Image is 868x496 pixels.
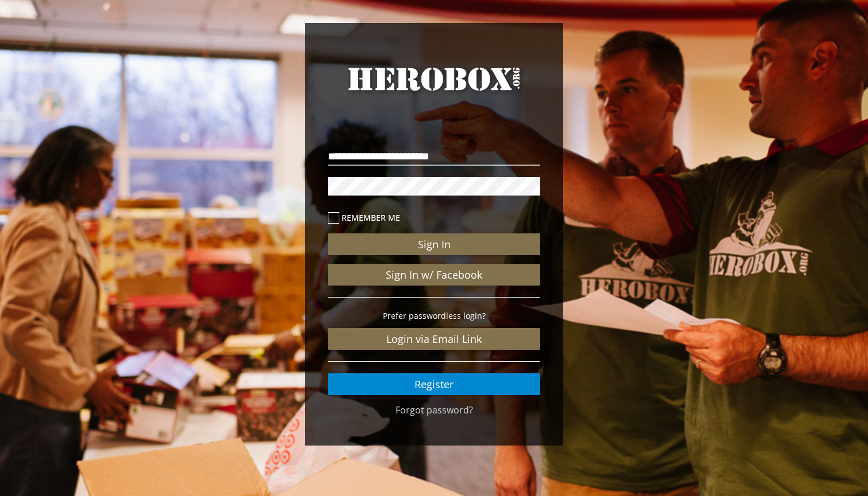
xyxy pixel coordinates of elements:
a: Login via Email Link [328,328,540,350]
label: Remember me [328,211,540,224]
a: Register [328,373,540,395]
p: Prefer passwordless login? [328,309,540,322]
a: Forgot password? [396,404,473,416]
button: Sign In [328,233,540,255]
a: HeroBox [328,63,540,116]
a: Sign In w/ Facebook [328,264,540,286]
